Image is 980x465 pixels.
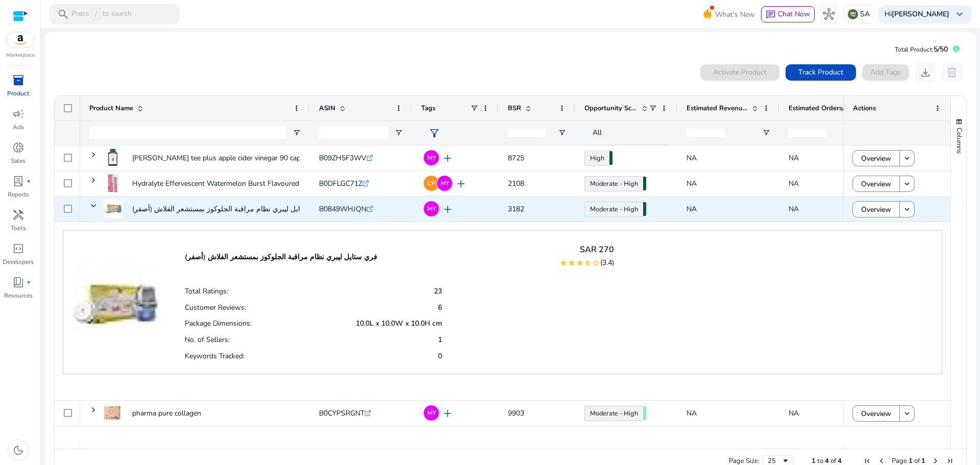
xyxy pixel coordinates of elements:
p: [PERSON_NAME] tee plus apple cider vinegar 90 capsules [132,148,317,168]
div: Next Page [932,457,940,465]
span: ASIN [319,104,335,113]
span: Overview [861,403,891,424]
span: NA [687,408,697,418]
span: add [442,152,454,164]
span: 74.63 [643,202,646,216]
p: Press to search [71,9,132,20]
p: Reports [8,190,29,199]
img: 41xjiKJNilL._AC_US40_.jpg [104,174,122,192]
span: 80.92 [609,151,612,165]
span: chat [766,10,776,20]
span: What's New [715,6,755,23]
img: amazon.svg [7,32,34,47]
mat-icon: star [576,259,584,267]
span: Tags [421,104,435,113]
span: Track Product [798,67,843,78]
span: handyman [12,209,24,221]
a: Moderate - High [584,406,643,421]
span: NA [789,204,799,214]
span: download [919,66,932,79]
p: Package Dimensions: [185,319,252,328]
p: Customer Reviews: [185,303,246,312]
span: hub [823,8,835,20]
span: MY [427,206,436,212]
span: NA [789,408,799,418]
button: Open Filter Menu [292,129,301,137]
img: sa.svg [848,9,858,19]
button: Overview [852,201,900,217]
img: 410hY+iFWLL._AC_US40_.jpg [104,149,122,167]
p: No. of Sellers: [185,335,230,345]
button: Overview [852,150,900,166]
span: keyboard_arrow_down [953,8,966,20]
span: Overview [861,174,891,194]
b: [PERSON_NAME] [892,9,949,19]
a: Moderate - High [584,202,643,217]
p: فري ستايل ليبري نظام مراقبة الجلوكوز بمستشعر الفلاش (أصفر) [132,199,324,219]
span: (3.4) [600,258,614,267]
img: 31wm10FlWlL._AC_US40_.jpg [104,404,122,422]
mat-icon: keyboard_arrow_down [902,154,912,163]
span: NA [687,179,697,188]
a: High [584,151,609,166]
span: book_4 [12,276,24,288]
span: search [57,8,69,20]
p: Sales [11,156,26,165]
button: Overview [852,176,900,192]
button: Track Product [786,64,856,81]
span: / [91,9,101,20]
p: فري ستايل ليبري نظام مراقبة الجلوكوز بمستشعر الفلاش (أصفر) [185,252,377,262]
h4: SAR 270 [559,245,614,255]
span: lab_profile [12,175,24,187]
span: campaign [12,108,24,120]
span: Chat Now [778,9,810,19]
button: Open Filter Menu [558,129,566,137]
span: NA [789,153,799,163]
span: Actions [853,104,876,113]
button: hub [819,4,839,25]
div: Previous Page [877,457,886,465]
span: 71.67 [643,177,646,190]
p: Hydralyte Effervescent Watermelon Burst Flavoured Electrolyte... [132,173,339,194]
span: 3182 [508,204,524,214]
span: fiber_manual_record [27,179,31,183]
p: 0 [438,351,442,361]
mat-icon: keyboard_arrow_down [902,179,912,188]
button: download [915,62,936,83]
a: Moderate - High [584,176,643,191]
span: NA [789,179,799,188]
span: filter_alt [428,127,440,139]
span: B0CYPSRGNT [319,408,364,418]
span: 2108 [508,179,524,188]
span: 60.63 [643,406,646,420]
mat-icon: star_border [592,259,600,267]
p: 1 [438,335,442,345]
p: Ads [13,123,24,132]
span: NA [687,153,697,163]
p: Product [7,89,29,98]
p: Resources [4,291,33,300]
span: Total Product: [895,45,934,54]
span: inventory_2 [12,74,24,86]
span: Overview [861,199,891,220]
button: chatChat Now [761,6,815,22]
p: SA [860,5,870,23]
span: Overview [861,148,891,169]
mat-icon: star [568,259,576,267]
span: CP [427,180,435,186]
p: Keywords Tracked: [185,351,244,361]
p: 10.0L x 10.0W x 10.0H cm [356,319,442,328]
span: B0DFLGC71Z [319,179,362,188]
mat-icon: keyboard_arrow_down [902,205,912,214]
span: 8725 [508,153,524,163]
p: 6 [438,303,442,312]
mat-icon: star_half [584,259,592,267]
p: Total Ratings: [185,286,228,296]
button: Open Filter Menu [762,129,770,137]
p: Developers [3,257,34,266]
span: B09ZH5F3WV [319,153,366,163]
span: MY [440,180,449,186]
p: Tools [11,224,26,233]
input: ASIN Filter Input [319,127,388,139]
span: donut_small [12,141,24,154]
